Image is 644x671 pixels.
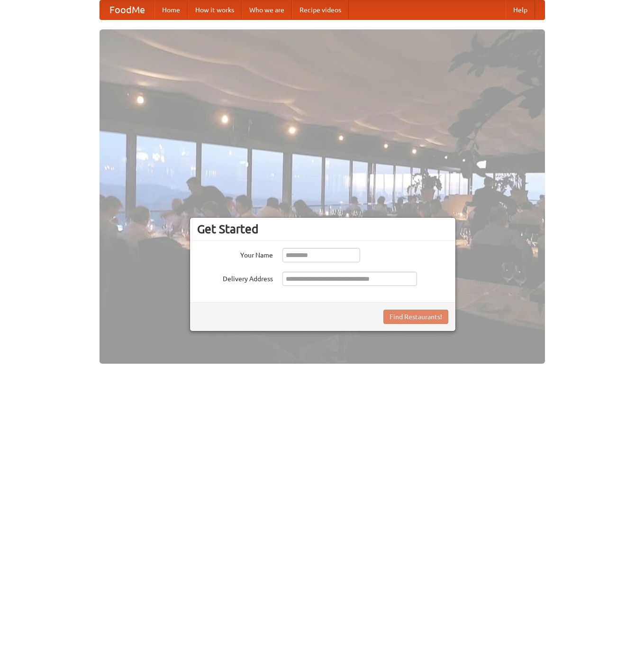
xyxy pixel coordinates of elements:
[506,0,535,19] a: Help
[197,248,273,260] label: Your Name
[197,272,273,284] label: Delivery Address
[383,310,448,324] button: Find Restaurants!
[154,0,188,19] a: Home
[100,0,154,19] a: FoodMe
[292,0,349,19] a: Recipe videos
[242,0,292,19] a: Who we are
[197,222,448,236] h3: Get Started
[188,0,242,19] a: How it works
